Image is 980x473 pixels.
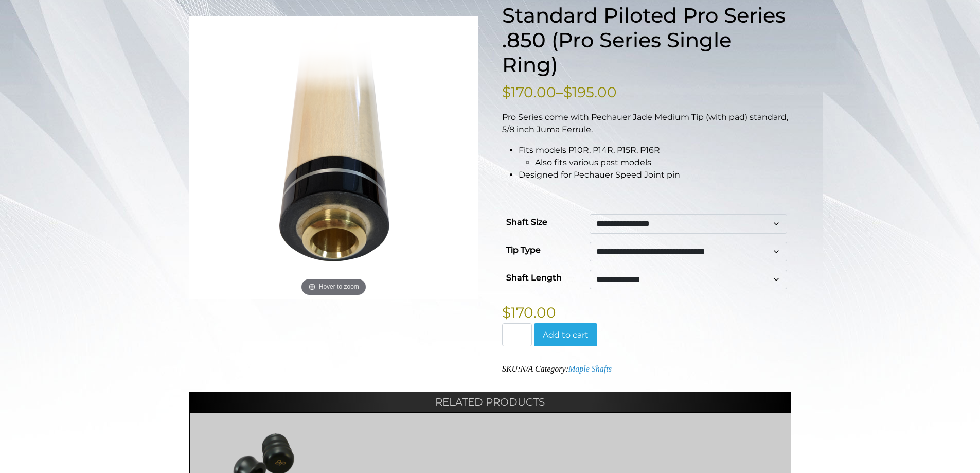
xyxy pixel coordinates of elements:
[506,242,541,258] label: Tip Type
[189,392,791,412] h2: Related products
[502,83,511,101] span: $
[502,3,791,77] h1: Standard Piloted Pro Series .850 (Pro Series Single Ring)
[563,83,572,101] span: $
[502,83,556,101] bdi: 170.00
[502,364,533,373] span: SKU:
[520,364,533,373] span: N/A
[189,16,478,299] a: 3Hover to zoom
[502,304,511,321] span: $
[506,214,547,231] label: Shaft Size
[534,323,597,347] button: Add to cart
[502,304,556,321] bdi: 170.00
[189,16,478,299] img: Standard Piloted Pro Series .850
[506,270,562,286] label: Shaft Length
[563,83,617,101] bdi: 195.00
[519,144,791,169] li: Fits models P10R, P14R, P15R, P16R
[519,169,791,181] li: Designed for Pechauer Speed Joint pin
[535,156,791,169] li: Also fits various past models
[568,364,612,373] a: Maple Shafts
[535,364,612,373] span: Category:
[502,81,791,103] p: –
[502,323,532,347] input: Product quantity
[502,111,791,136] p: Pro Series come with Pechauer Jade Medium Tip (with pad) standard, 5/8 inch Juma Ferrule.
